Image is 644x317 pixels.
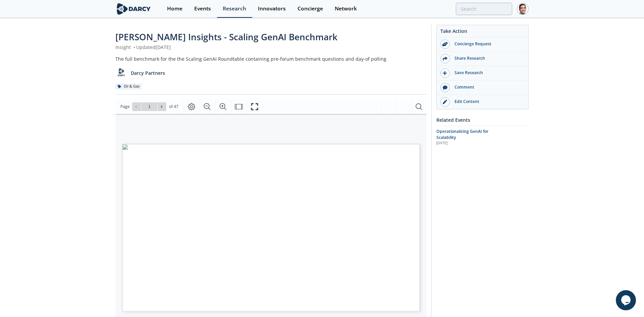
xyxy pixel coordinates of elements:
div: Share Research [450,55,525,61]
div: [DATE] [436,141,496,146]
div: Oil & Gas [115,84,142,90]
span: • [132,44,136,50]
a: Operationalizing GenAI for Scalability [DATE] [436,128,529,146]
div: Related Events [436,114,529,126]
div: Concierge [298,6,323,11]
a: Edit Content [437,95,528,109]
div: Comment [450,84,525,90]
div: Innovators [258,6,286,11]
span: Operationalizing GenAI for Scalability [436,128,488,140]
div: Events [194,6,211,11]
div: Network [335,6,357,11]
iframe: chat widget [616,290,637,310]
div: Edit Content [450,99,525,105]
div: Insight Updated [DATE] [115,44,427,51]
div: Concierge Request [450,41,525,47]
p: Darcy Partners [131,69,165,76]
span: [PERSON_NAME] Insights - Scaling GenAI Benchmark [115,31,337,43]
img: logo-wide.svg [115,3,152,15]
div: Take Action [437,28,528,37]
input: Advanced Search [456,3,512,15]
div: The full benchmark for the the Scaling GenAI Roundtable containing pre-forum benchmark questions ... [115,55,427,62]
div: Home [167,6,182,11]
div: Research [223,6,246,11]
img: Profile [517,3,529,15]
div: Save Research [450,70,525,76]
